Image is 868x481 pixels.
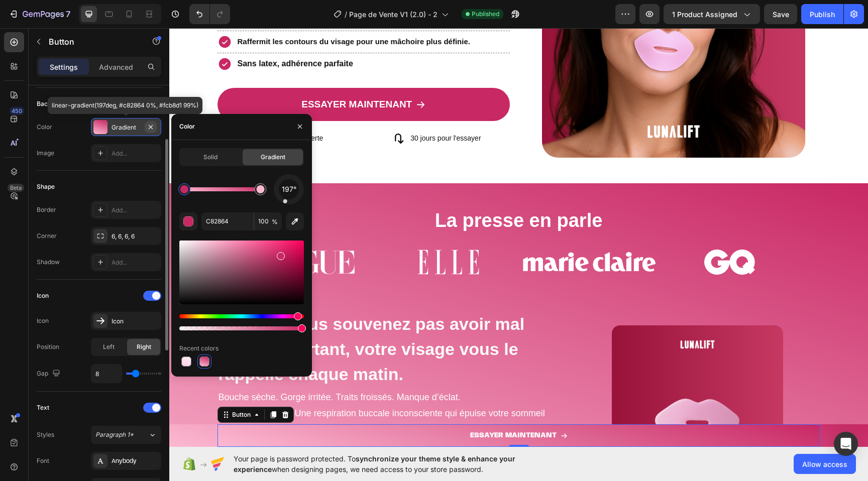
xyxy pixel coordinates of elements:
div: Font [37,456,49,465]
div: Open Intercom Messenger [834,432,858,456]
a: ESSAYER MAINTENANT [48,396,651,419]
div: Text [37,403,49,412]
span: Le vrai coupable ? Une respiration buccale inconsciente qui épuise votre sommeil profond et laiss... [49,380,376,406]
span: / [345,9,347,20]
span: synchronize your theme style & enhance your experience [234,454,515,473]
span: Page de Vente V1 (2.0) - 2 [349,9,438,20]
img: gempages_577618044914762256-8304e149-0b9c-467f-929a-60d628718d4b.png [354,221,486,247]
div: 450 [10,107,24,115]
div: Anybody [112,457,159,466]
div: Hue [179,314,304,318]
div: Beta [8,184,24,192]
div: Button [61,382,83,391]
p: Button [49,36,134,48]
div: Shadow [37,258,60,267]
span: Allow access [802,459,847,469]
button: 7 [4,4,75,24]
button: Publish [801,4,843,24]
div: Gap [37,367,62,381]
div: Shape [37,182,55,191]
div: Image [37,149,54,158]
div: Icon [37,291,49,300]
div: Corner [37,231,57,240]
div: Add... [112,258,159,267]
div: Position [37,342,59,351]
span: Gradient [261,153,285,162]
p: 7 [66,8,70,20]
iframe: Design area [169,28,868,447]
div: 6, 6, 6, 6 [112,232,159,241]
div: Border [37,205,56,214]
div: Icon [112,317,159,326]
div: Icon [37,316,49,325]
span: Solid [203,153,218,162]
img: gempages_577618044914762256-99f719a7-5d65-4672-abb2-94f725d68ab7.png [443,297,614,468]
div: Add... [112,149,159,158]
img: gempages_577618044914762256-b9aeb369-4452-4ef1-8e8c-7f4505fd4402.png [213,221,346,247]
input: Eg: FFFFFF [201,212,254,230]
span: 1 product assigned [672,9,737,20]
img: gempages_577618044914762256-3cd01df8-a0ab-4009-b1f8-7c43b94f4a56.png [494,221,627,247]
button: Save [764,4,797,24]
button: Paragraph 1* [91,426,161,444]
div: Undo/Redo [189,4,230,24]
div: Add... [112,206,159,215]
span: Bouche sèche. Gorge irritée. Traits froissés. Manque d’éclat. [49,364,291,374]
span: 30 jours pour l'essayer [241,106,311,114]
div: Gradient [112,123,141,132]
strong: La presse en parle [266,182,433,203]
div: Styles [37,430,54,439]
button: 1 product assigned [664,4,760,24]
span: Save [773,10,789,19]
p: Advanced [99,62,133,72]
div: Background [37,99,71,108]
img: gempages_577618044914762256-778436d1-c58f-46f8-b83c-c64672117ed3.png [72,221,205,247]
div: Color [37,123,52,132]
strong: Vous ne vous souvenez pas avoir mal dormi. Pourtant, votre visage vous le rappelle chaque matin. [49,286,356,356]
span: 197° [282,183,296,195]
span: Left [103,342,115,351]
p: Settings [50,62,78,72]
button: Allow access [794,454,856,474]
span: Published [472,10,499,19]
span: % [272,217,278,226]
span: Right [137,342,151,351]
input: Auto [91,365,122,383]
div: Color [179,122,195,131]
p: ESSAYER MAINTENANT [301,402,387,413]
span: Paragraph 1* [95,430,134,439]
div: Publish [810,9,835,20]
div: Recent colors [179,344,219,353]
span: Your page is password protected. To when designing pages, we need access to your store password. [234,453,555,474]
